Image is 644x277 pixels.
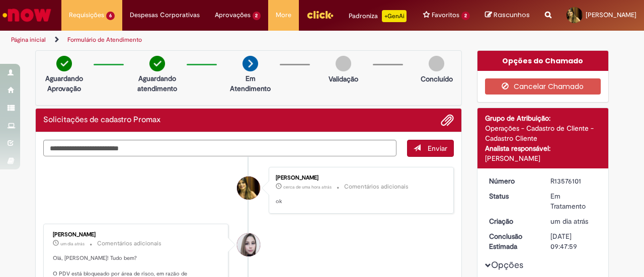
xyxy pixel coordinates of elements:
div: [DATE] 09:47:59 [550,231,597,251]
div: Em Tratamento [550,191,597,211]
h2: Solicitações de cadastro Promax Histórico de tíquete [43,116,160,125]
div: Operações - Cadastro de Cliente - Cadastro Cliente [485,123,601,143]
div: Analista responsável: [485,143,601,153]
span: Rascunhos [494,10,530,20]
img: img-circle-grey.png [336,56,351,71]
p: Aguardando atendimento [133,73,182,94]
dt: Conclusão Estimada [481,231,543,251]
a: Rascunhos [485,11,530,20]
p: Validação [329,74,358,84]
button: Enviar [407,140,454,157]
button: Adicionar anexos [441,114,454,127]
a: Página inicial [11,36,46,44]
span: Requisições [69,10,104,20]
a: Formulário de Atendimento [67,36,142,44]
div: 29/09/2025 11:18:57 [550,216,597,226]
p: Concluído [421,74,453,84]
div: [PERSON_NAME] [53,232,220,238]
time: 29/09/2025 14:22:34 [60,241,85,247]
span: 2 [461,12,470,20]
span: More [276,10,291,20]
div: R13576101 [550,176,597,186]
dt: Criação [481,216,543,226]
span: Enviar [428,144,447,153]
span: Favoritos [432,10,459,20]
span: [PERSON_NAME] [586,11,636,19]
div: Grupo de Atribuição: [485,113,601,123]
div: Daniele Aparecida Queiroz [237,233,260,256]
img: ServiceNow [1,5,53,25]
time: 29/09/2025 11:18:57 [550,217,588,226]
span: um dia atrás [60,241,85,247]
span: cerca de uma hora atrás [283,184,332,190]
dt: Status [481,191,543,201]
img: click_logo_yellow_360x200.png [306,7,334,22]
span: Despesas Corporativas [130,10,200,20]
span: Aprovações [215,10,251,20]
div: Padroniza [349,10,407,22]
span: 6 [106,12,115,20]
ul: Trilhas de página [8,31,422,49]
small: Comentários adicionais [97,239,162,248]
p: Em Atendimento [226,73,275,94]
p: ok [276,198,443,206]
dt: Número [481,176,543,186]
div: Opções do Chamado [477,51,609,71]
span: 2 [253,12,261,20]
img: arrow-next.png [243,56,258,71]
div: Andresa Cristina Botelho [237,176,260,200]
p: +GenAi [382,10,407,22]
img: check-circle-green.png [56,56,72,71]
span: um dia atrás [550,217,588,226]
textarea: Digite sua mensagem aqui... [43,140,396,156]
div: [PERSON_NAME] [485,153,601,163]
div: [PERSON_NAME] [276,175,443,181]
button: Cancelar Chamado [485,78,601,95]
p: Aguardando Aprovação [40,73,89,94]
img: img-circle-grey.png [429,56,444,71]
small: Comentários adicionais [344,182,409,191]
img: check-circle-green.png [149,56,165,71]
time: 30/09/2025 16:51:29 [283,184,332,190]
